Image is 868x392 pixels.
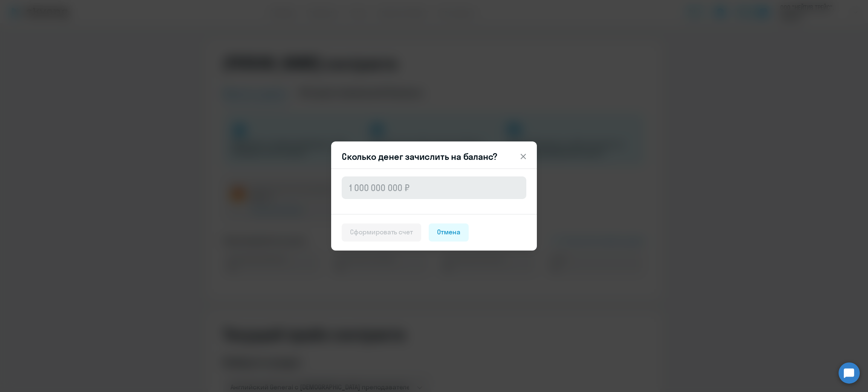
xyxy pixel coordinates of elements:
button: Отмена [429,223,469,242]
header: Сколько денег зачислить на баланс? [331,150,537,163]
div: Отмена [437,227,460,237]
button: Сформировать счет [342,223,421,242]
div: Сформировать счет [350,227,413,237]
input: 1 000 000 000 ₽ [342,176,526,199]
